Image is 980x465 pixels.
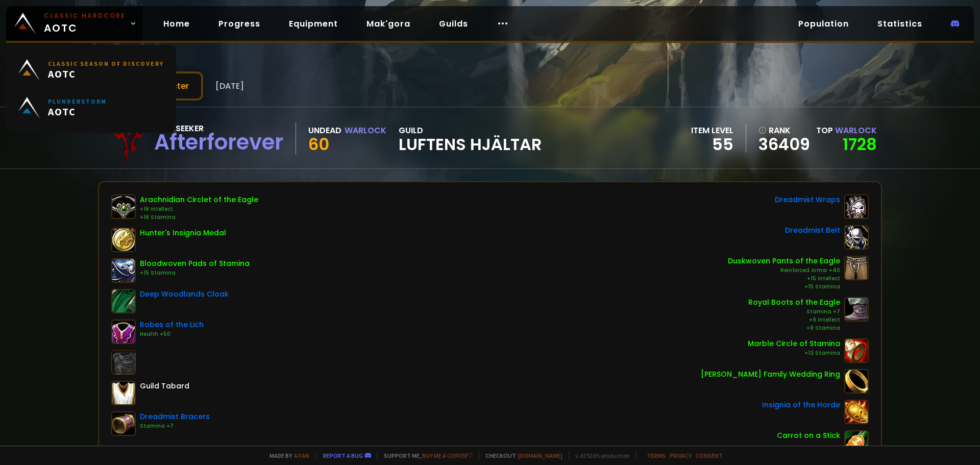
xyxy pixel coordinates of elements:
div: Carrot on a Stick [777,430,840,441]
div: +16 Stamina [140,213,258,222]
a: Equipment [281,13,346,34]
a: Classic HardcoreAOTC [6,6,143,41]
span: AOTC [44,11,126,36]
div: Afterforever [154,135,283,150]
a: 36409 [758,137,810,152]
small: Plunderstorm [48,97,107,105]
img: item-12002 [844,338,869,363]
img: item-10762 [111,320,136,344]
div: +15 Stamina [728,283,840,291]
div: +9 Stamina [748,324,840,332]
div: Dreadmist Belt [785,225,840,236]
img: item-14266 [111,258,136,283]
div: Dreadmist Bracers [140,411,210,422]
img: item-9907 [844,297,869,322]
span: v. d752d5 - production [569,452,630,459]
div: Soulseeker [154,122,283,135]
a: Population [790,13,857,34]
img: item-11122 [844,430,869,455]
a: Classic Season of DiscoveryAOTC [12,51,170,89]
img: item-16705 [844,194,869,219]
a: Guilds [431,13,476,34]
div: Stamina +7 [748,308,840,316]
span: [DATE] [215,80,244,92]
div: Bloodwoven Pads of Stamina [140,258,250,269]
a: Mak'gora [358,13,419,34]
a: Terms [647,452,666,459]
div: +15 Stamina [140,269,250,277]
div: Arachnidian Circlet of the Eagle [140,194,258,205]
div: Reinforced Armor +40 [728,266,840,275]
img: item-10064 [844,256,869,280]
div: Robes of the Lich [140,320,204,330]
div: Deep Woodlands Cloak [140,289,229,300]
div: Undead [308,124,341,137]
div: Hunter's Insignia Medal [140,228,226,238]
a: Home [155,13,198,34]
img: item-16703 [111,411,136,436]
span: Luftens Hjältar [399,137,542,152]
div: Warlock [345,124,386,137]
div: Dreadmist Wraps [775,194,840,205]
img: item-13475 [844,369,869,394]
span: 60 [308,133,329,156]
div: Guild Tabard [140,381,189,391]
small: Classic Season of Discovery [48,60,164,67]
span: Checkout [479,452,562,459]
a: a fan [294,452,309,459]
div: +15 Intellect [728,275,840,283]
img: item-209620 [844,400,869,424]
div: [PERSON_NAME] Family Wedding Ring [701,369,840,380]
div: Stamina +7 [140,422,210,430]
span: Warlock [835,125,877,136]
div: Marble Circle of Stamina [748,338,840,349]
div: Duskwoven Pants of the Eagle [728,256,840,266]
div: item level [691,124,733,137]
a: Consent [696,452,723,459]
a: [DOMAIN_NAME] [518,452,562,459]
span: Made by [263,452,309,459]
div: +13 Stamina [748,349,840,357]
div: guild [399,124,542,152]
a: Statistics [869,13,930,34]
div: Insignia of the Horde [762,400,840,410]
a: 1728 [843,133,877,156]
div: +16 Intellect [140,205,258,213]
span: AOTC [48,67,164,80]
img: item-14293 [111,194,136,219]
div: Health +50 [140,330,204,338]
div: 55 [691,137,733,152]
span: AOTC [48,105,107,118]
span: Support me, [377,452,473,459]
small: Classic Hardcore [44,11,126,20]
img: item-16702 [844,225,869,250]
div: Royal Boots of the Eagle [748,297,840,308]
a: Report a bug [323,452,363,459]
a: Buy me a coffee [422,452,473,459]
a: Progress [210,13,268,34]
div: rank [758,124,810,137]
div: +9 Intellect [748,316,840,324]
img: item-19121 [111,289,136,313]
img: item-15704 [111,228,136,252]
a: Privacy [670,452,692,459]
img: item-5976 [111,381,136,405]
a: PlunderstormAOTC [12,89,170,127]
div: Top [816,124,877,137]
